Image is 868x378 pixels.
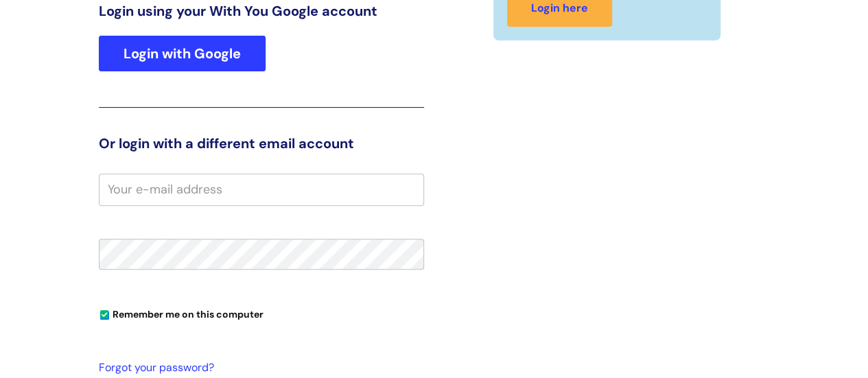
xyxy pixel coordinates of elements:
input: Your e-mail address [99,174,424,205]
a: Forgot your password? [99,358,417,378]
label: Remember me on this computer [99,305,263,320]
input: Remember me on this computer [100,311,109,320]
div: You can uncheck this option if you're logging in from a shared device [99,303,424,324]
h3: Login using your With You Google account [99,3,424,19]
a: Login with Google [99,36,266,71]
h3: Or login with a different email account [99,135,424,152]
